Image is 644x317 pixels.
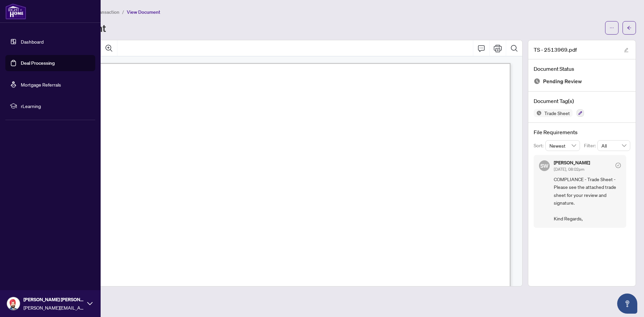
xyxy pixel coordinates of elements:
[534,128,630,136] h4: File Requirements
[21,60,55,66] a: Deal Processing
[7,297,20,310] img: Profile Icon
[21,102,91,110] span: rLearning
[534,142,545,149] p: Sort:
[84,9,119,15] span: View Transaction
[534,46,577,54] span: TS - 2513969.pdf
[554,175,621,222] span: COMPLIANCE - Trade Sheet - Please see the attached trade sheet for your review and signature. Kin...
[21,39,44,45] a: Dashboard
[21,82,61,88] a: Mortgage Referrals
[617,294,637,314] button: Open asap
[601,141,626,151] span: All
[549,141,576,151] span: Newest
[543,77,582,86] span: Pending Review
[122,8,124,16] li: /
[609,25,614,30] span: ellipsis
[23,296,84,303] span: [PERSON_NAME] [PERSON_NAME]
[5,3,26,19] img: logo
[554,160,590,165] h5: [PERSON_NAME]
[534,109,542,117] img: Status Icon
[127,9,160,15] span: View Document
[624,48,629,52] span: edit
[534,78,540,85] img: Document Status
[534,65,630,73] h4: Document Status
[615,163,621,168] span: check-circle
[540,161,549,170] span: SW
[23,304,84,311] span: [PERSON_NAME][EMAIL_ADDRESS][DOMAIN_NAME]
[542,111,573,115] span: Trade Sheet
[534,97,630,105] h4: Document Tag(s)
[627,25,632,30] span: arrow-left
[554,167,584,172] span: [DATE], 08:02pm
[584,142,597,149] p: Filter:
